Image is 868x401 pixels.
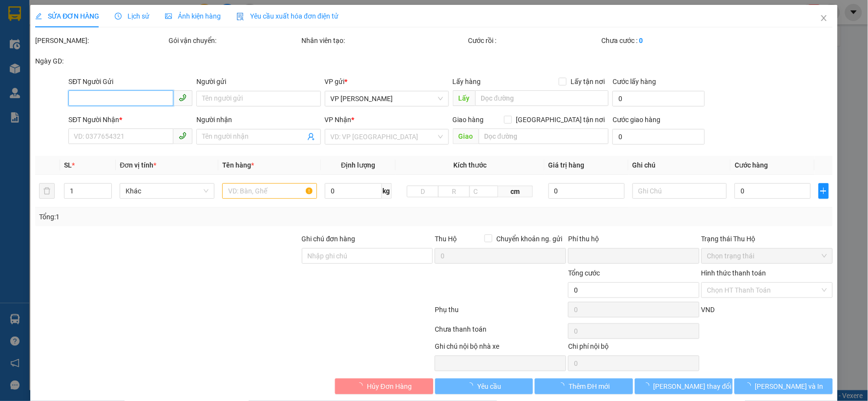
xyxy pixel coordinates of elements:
span: phone [179,132,187,140]
span: Ảnh kiện hàng [165,12,221,20]
span: Chọn trạng thái [707,249,827,263]
span: Thêm ĐH mới [569,381,610,392]
label: Ghi chú đơn hàng [302,235,356,243]
span: loading [356,382,367,389]
span: Giá trị hàng [549,161,585,169]
span: plus [819,187,828,195]
input: Dọc đường [479,128,609,144]
button: Thêm ĐH mới [535,379,633,394]
span: clock-circle [115,13,122,20]
span: [PERSON_NAME] thay đổi [654,381,732,392]
span: user-add [307,133,315,141]
label: Cước giao hàng [613,116,660,124]
div: Nhân viên tạo: [302,35,466,46]
div: SĐT Người Gửi [68,76,192,87]
label: Cước lấy hàng [613,78,656,85]
button: delete [39,183,55,199]
span: Thu Hộ [435,235,457,243]
span: [PERSON_NAME] và In [755,381,824,392]
span: Định lượng [341,161,375,169]
span: VND [701,306,715,314]
button: [PERSON_NAME] và In [735,379,833,394]
b: 0 [639,37,643,44]
span: Yêu cầu xuất hóa đơn điện tử [236,12,339,20]
div: Gói vận chuyển: [169,35,300,46]
span: Hủy Đơn Hàng [367,381,412,392]
div: VP gửi [325,76,449,87]
div: Chi phí nội bộ [568,341,699,356]
span: cm [498,186,533,197]
input: Cước lấy hàng [613,91,705,106]
div: Ghi chú nội bộ nhà xe [435,341,566,356]
input: Ghi Chú [633,183,727,199]
button: plus [819,183,829,199]
span: Giao [453,128,479,144]
span: phone [179,94,187,102]
span: loading [744,382,755,389]
input: R [438,186,470,197]
div: Phí thu hộ [568,233,699,248]
input: Cước giao hàng [613,129,705,145]
div: Người gửi [196,76,320,87]
span: VP Nhận [325,116,352,124]
div: Phụ thu [434,304,567,321]
span: Tên hàng [222,161,254,169]
div: Chưa thanh toán [434,324,567,341]
button: Yêu cầu [435,379,533,394]
label: Hình thức thanh toán [701,269,766,277]
span: VP Hạ Long [331,91,443,106]
button: Close [810,5,838,32]
div: Người nhận [196,114,320,125]
span: [GEOGRAPHIC_DATA] tận nơi [512,114,609,125]
div: Trạng thái Thu Hộ [701,233,833,244]
span: Kích thước [453,161,487,169]
div: Chưa cước : [601,35,733,46]
span: loading [643,382,654,389]
th: Ghi chú [629,156,731,175]
img: icon [236,13,244,21]
span: loading [558,382,569,389]
span: kg [382,183,392,199]
input: Dọc đường [475,90,609,106]
input: VD: Bàn, Ghế [222,183,317,199]
span: picture [165,13,172,20]
span: Khác [126,184,209,198]
input: D [407,186,439,197]
span: close [820,14,828,22]
button: Hủy Đơn Hàng [335,379,433,394]
div: SĐT Người Nhận [68,114,192,125]
span: Cước hàng [735,161,768,169]
span: SỬA ĐƠN HÀNG [35,12,99,20]
span: Đơn vị tính [120,161,156,169]
input: C [469,186,498,197]
input: Ghi chú đơn hàng [302,248,433,264]
span: Chuyển khoản ng. gửi [492,233,566,244]
span: loading [466,382,477,389]
span: Yêu cầu [477,381,501,392]
div: Tổng: 1 [39,211,335,222]
span: Lấy tận nơi [567,76,609,87]
span: Lịch sử [115,12,149,20]
div: Ngày GD: [35,56,167,66]
span: SL [64,161,72,169]
span: edit [35,13,42,20]
button: [PERSON_NAME] thay đổi [635,379,733,394]
span: Lấy [453,90,475,106]
span: Tổng cước [568,269,600,277]
span: Lấy hàng [453,78,481,85]
div: Cước rồi : [468,35,600,46]
div: [PERSON_NAME]: [35,35,167,46]
span: Giao hàng [453,116,484,124]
